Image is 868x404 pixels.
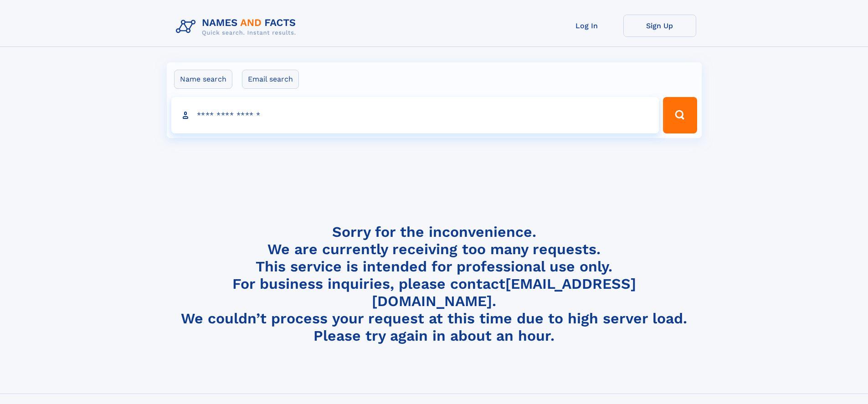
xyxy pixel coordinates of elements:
[172,223,696,345] h4: Sorry for the inconvenience. We are currently receiving too many requests. This service is intend...
[174,70,232,89] label: Name search
[171,97,659,133] input: search input
[372,275,636,310] a: [EMAIL_ADDRESS][DOMAIN_NAME]
[172,15,303,39] img: Logo Names and Facts
[550,15,623,37] a: Log In
[623,15,696,37] a: Sign Up
[663,97,697,133] button: Search Button
[242,70,299,89] label: Email search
